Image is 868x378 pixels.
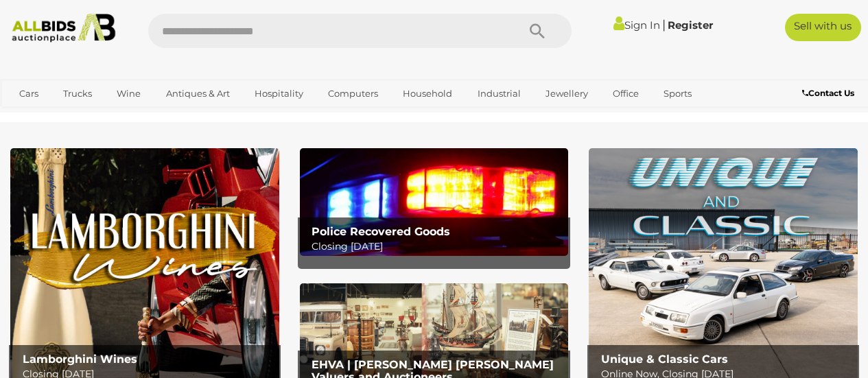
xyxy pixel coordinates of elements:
[6,14,121,43] img: Allbids.com.au
[604,82,648,105] a: Office
[312,225,450,238] b: Police Recovered Goods
[802,86,858,101] a: Contact Us
[668,19,713,32] a: Register
[312,238,563,255] p: Closing [DATE]
[537,82,597,105] a: Jewellery
[503,14,572,48] button: Search
[157,82,239,105] a: Antiques & Art
[54,82,101,105] a: Trucks
[613,19,660,32] a: Sign In
[601,353,728,366] b: Unique & Classic Cars
[655,82,701,105] a: Sports
[300,148,569,256] img: Police Recovered Goods
[469,82,530,105] a: Industrial
[802,88,854,98] b: Contact Us
[108,82,150,105] a: Wine
[23,353,137,366] b: Lamborghini Wines
[319,82,387,105] a: Computers
[10,105,126,128] a: [GEOGRAPHIC_DATA]
[10,82,47,105] a: Cars
[246,82,312,105] a: Hospitality
[300,148,569,256] a: Police Recovered Goods Police Recovered Goods Closing [DATE]
[662,17,666,32] span: |
[394,82,461,105] a: Household
[785,14,861,41] a: Sell with us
